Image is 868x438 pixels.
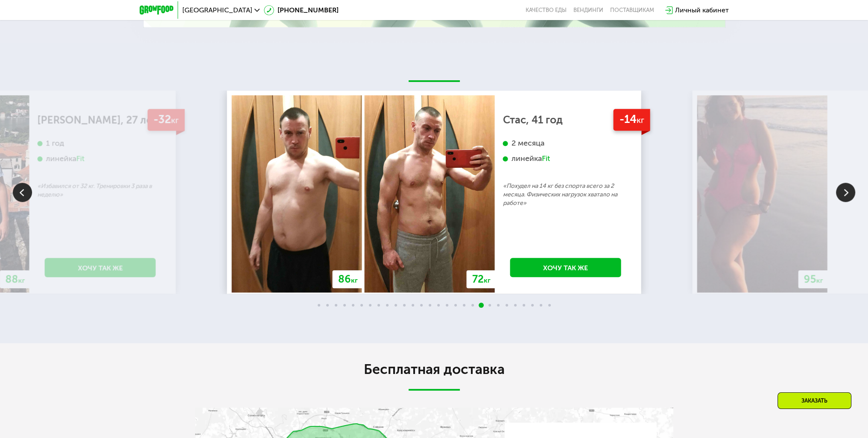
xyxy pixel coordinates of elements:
div: Fit [76,154,85,164]
img: Slide left [13,183,32,202]
div: линейка [38,154,163,164]
div: [PERSON_NAME], 27 лет [38,116,163,124]
a: Вендинги [573,7,603,14]
div: Fit [542,154,550,164]
span: кг [816,276,823,284]
div: 1 год [38,138,163,148]
div: 95 [798,270,829,288]
div: 72 [467,270,496,288]
div: -14 [613,109,650,131]
p: «Похудел на 14 кг без спорта всего за 2 месяца. Физических нагрузок хватало на работе» [503,182,628,207]
div: линейка [503,154,628,164]
span: [GEOGRAPHIC_DATA] [182,7,252,14]
span: кг [484,276,491,284]
div: Стас, 41 год [503,116,628,124]
h2: Бесплатная доставка [195,361,673,378]
span: кг [351,276,358,284]
p: «Избавился от 32 кг. Тренировки 3 раза в неделю» [38,182,163,199]
a: Хочу так же [510,258,621,277]
div: 2 месяца [503,138,628,148]
div: Личный кабинет [675,5,729,15]
img: Slide right [836,183,855,202]
div: Заказать [777,392,851,409]
div: поставщикам [610,7,654,14]
span: кг [636,115,644,125]
a: Качество еды [526,7,567,14]
a: [PHONE_NUMBER] [264,5,339,15]
a: Хочу так же [45,258,156,277]
div: -32 [147,109,184,131]
span: кг [18,276,25,284]
div: 86 [333,270,363,288]
span: кг [171,115,178,125]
